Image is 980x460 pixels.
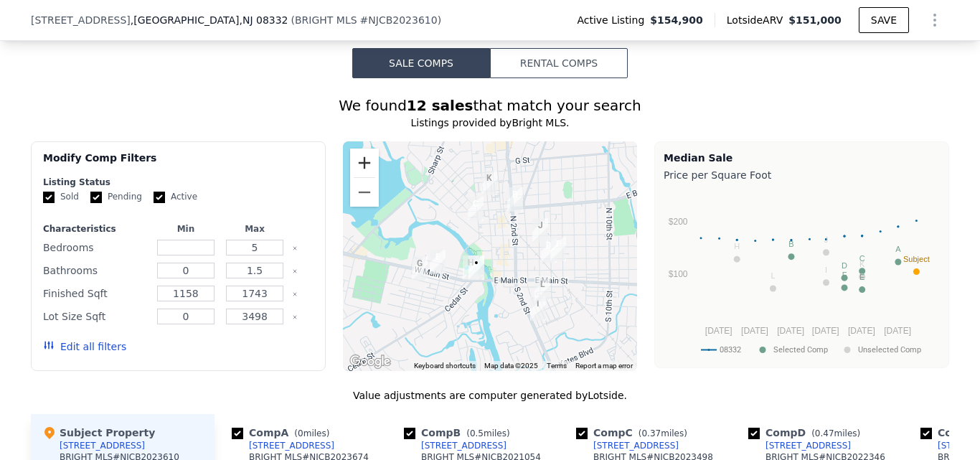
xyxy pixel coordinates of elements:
div: 315 N 4TH STREET [532,218,548,243]
div: 207 E BROAD STREET [507,187,523,212]
text: [DATE] [812,326,839,336]
text: [DATE] [741,326,768,336]
svg: A chart. [664,185,940,365]
button: Rental Comps [490,48,628,78]
div: 100 W MAIN STREET [463,255,479,280]
div: Median Sale [664,151,940,165]
button: Sale Comps [352,48,490,78]
div: Max [223,223,286,235]
div: 318 S 3RD STREET [530,296,546,321]
div: BUCK STREET [481,171,497,195]
span: ( miles) [806,428,866,438]
span: Map data ©2025 [484,362,538,370]
label: Active [154,191,197,203]
span: $154,900 [650,13,703,27]
div: [STREET_ADDRESS] [249,440,334,451]
input: Active [154,192,165,203]
input: Sold [43,192,55,203]
text: C [859,254,865,263]
div: We found that match your search [31,95,949,116]
button: Keyboard shortcuts [414,361,476,371]
button: SAVE [859,7,909,33]
div: Comp B [404,426,516,440]
text: $100 [669,269,688,279]
text: B [788,240,793,248]
div: Value adjustments are computer generated by Lotside . [31,388,949,403]
div: Finished Sqft [43,283,149,304]
text: [DATE] [848,326,875,336]
div: Price per Square Foot [664,165,940,185]
a: Terms [547,362,567,370]
div: [STREET_ADDRESS] [593,440,679,451]
text: J [824,235,829,244]
text: Selected Comp [773,345,828,355]
button: Edit all filters [43,339,126,354]
span: # NJCB2023610 [360,14,438,26]
div: [STREET_ADDRESS] [421,440,507,451]
span: , [GEOGRAPHIC_DATA] [131,13,288,27]
text: H [734,242,740,250]
text: Unselected Comp [858,345,921,355]
div: Characteristics [43,223,149,235]
button: Clear [292,314,298,320]
div: Listing Status [43,177,314,188]
div: Bathrooms [43,260,149,281]
div: [STREET_ADDRESS] [765,440,851,451]
label: Sold [43,191,79,203]
span: 0 [298,428,303,438]
span: ( miles) [633,428,693,438]
a: Report a map error [575,362,633,370]
a: [STREET_ADDRESS] [232,440,334,451]
text: Subject [903,255,930,263]
div: Bedrooms [43,238,149,258]
input: Pending [90,192,102,203]
button: Clear [292,245,298,251]
div: 86 MAIN STREET [468,255,484,280]
span: Active Listing [577,13,650,27]
span: , NJ 08332 [239,14,288,26]
button: Zoom in [350,149,379,177]
span: BRIGHT MLS [295,14,357,26]
button: Clear [292,291,298,297]
span: 0.37 [641,428,661,438]
text: K [859,260,865,268]
span: $151,000 [788,14,842,26]
div: Lot Size Sqft [43,306,149,327]
div: [STREET_ADDRESS] [60,440,145,451]
text: [DATE] [884,326,911,336]
a: [STREET_ADDRESS] [748,440,851,451]
text: A [895,245,901,253]
button: Clear [292,268,298,274]
div: Comp C [576,426,693,440]
button: Show Options [920,6,949,34]
span: 0.47 [815,428,834,438]
span: ( miles) [461,428,515,438]
span: Lotside ARV [727,13,788,27]
text: $200 [669,217,688,227]
strong: 12 sales [407,97,473,114]
button: Zoom out [350,178,379,207]
label: Pending [90,191,142,203]
div: Comp D [748,426,866,440]
text: L [771,271,775,280]
div: Listings provided by Bright MLS . [31,116,949,130]
text: F [842,271,847,279]
div: 306 MAIN STREET [430,250,446,274]
div: Comp A [232,426,335,440]
text: E [859,273,864,281]
text: [DATE] [705,326,732,336]
text: D [842,261,847,270]
span: ( miles) [288,428,335,438]
div: 412 HOWARD STREET [412,256,428,281]
div: Min [154,223,217,235]
text: [DATE] [777,326,804,336]
div: Modify Comp Filters [43,151,314,177]
a: [STREET_ADDRESS] [404,440,507,451]
text: 08332 [720,345,741,355]
div: Subject Property [42,426,155,440]
text: I [825,266,827,274]
span: [STREET_ADDRESS] [31,13,131,27]
div: 519 E PINE STREET [550,237,566,261]
div: 427 E PINE STREET [541,238,557,263]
